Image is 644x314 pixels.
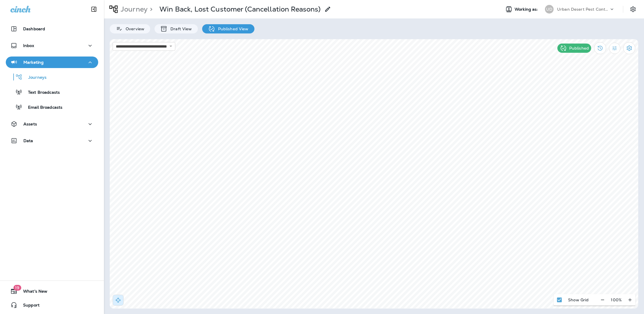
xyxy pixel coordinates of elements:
div: UD [545,5,554,14]
p: Journeys [23,75,46,80]
button: 19What's New [6,285,98,297]
p: Draft View [167,27,192,31]
p: > [148,5,152,14]
p: Text Broadcasts [22,90,60,95]
p: 100 % [611,298,622,302]
button: Data [6,135,98,146]
button: Journeys [6,71,98,83]
button: Collapse Sidebar [86,3,102,15]
span: What's New [17,289,47,296]
p: Published View [215,27,249,31]
button: Assets [6,118,98,130]
p: Inbox [23,43,34,48]
p: Marketing [23,60,44,65]
p: Urban Desert Pest Control [557,7,609,12]
button: View Changelog [594,42,606,54]
span: 19 [13,285,21,291]
p: Email Broadcasts [22,105,62,110]
p: Win Back, Lost Customer (Cancellation Reasons) [159,5,321,14]
p: Journey [118,5,148,14]
p: Overview [123,27,144,31]
button: Text Broadcasts [6,86,98,98]
p: Show Grid [568,298,589,302]
button: Email Broadcasts [6,101,98,113]
p: Data [23,138,33,143]
button: Settings [628,4,638,14]
p: Dashboard [23,27,45,31]
span: Working as: [515,7,539,12]
button: Marketing [6,57,98,68]
button: Settings [623,42,635,54]
button: Dashboard [6,23,98,35]
span: Support [17,303,40,310]
button: Inbox [6,40,98,51]
button: Filter Statistics [609,43,620,54]
p: Assets [23,122,37,126]
button: Support [6,299,98,311]
p: Published [569,46,589,50]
